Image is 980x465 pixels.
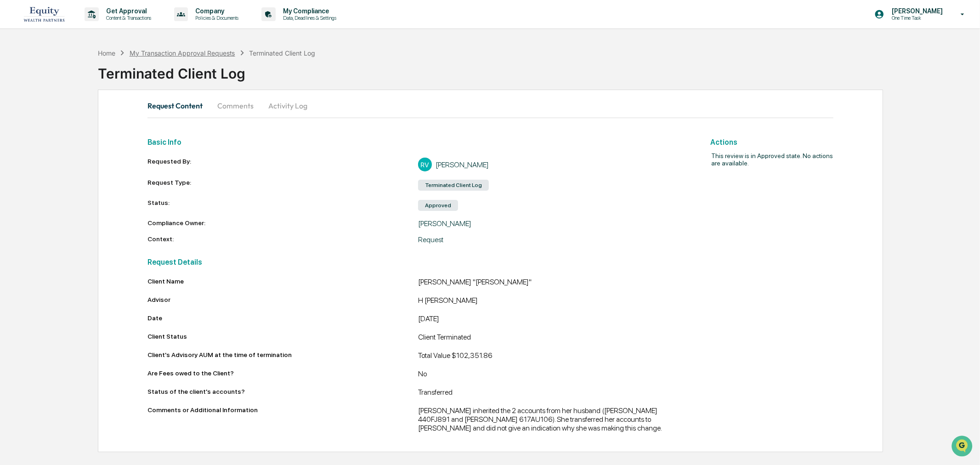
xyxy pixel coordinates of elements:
[98,58,980,82] div: Terminated Client Log
[418,351,689,362] div: Total Value $102,351.86
[147,235,418,244] div: Context:
[156,73,167,84] button: Start new chat
[9,70,26,87] img: 1746055101610-c473b297-6a78-478c-a979-82029cc54cd1
[261,95,315,117] button: Activity Log
[147,179,418,192] div: Request Type:
[147,351,418,358] div: Client's Advisory AUM at the time of termination
[6,130,62,146] a: 🔎Data Lookup
[98,49,115,57] div: Home
[63,112,118,129] a: 🗄️Attestations
[418,158,432,171] div: RV
[9,19,167,34] p: How can we help?
[9,117,17,124] div: 🖐️
[418,200,458,211] div: Approved
[418,278,689,289] div: [PERSON_NAME] "[PERSON_NAME]"
[436,160,489,169] div: [PERSON_NAME]
[147,199,418,212] div: Status:
[6,112,63,129] a: 🖐️Preclearance
[418,333,689,344] div: Client Terminated
[418,235,689,244] div: Request
[76,116,114,125] span: Attestations
[147,138,689,147] h2: Basic Info
[147,369,418,377] div: Are Fees owed to the Client?
[147,158,418,171] div: Requested By:
[147,278,418,285] div: Client Name
[188,7,243,15] p: Company
[418,219,689,228] div: [PERSON_NAME]
[884,15,947,21] p: One Time Task
[147,333,418,340] div: Client Status
[418,296,689,307] div: H [PERSON_NAME]
[711,138,833,147] h2: Actions
[67,117,74,124] div: 🗄️
[18,133,58,142] span: Data Lookup
[18,116,59,125] span: Preclearance
[147,406,418,429] div: Comments or Additional Information
[147,314,418,322] div: Date
[99,7,156,15] p: Get Approval
[147,95,833,117] div: secondary tabs example
[418,369,689,380] div: No
[147,258,689,267] h2: Request Details
[24,42,152,51] input: Clear
[210,95,261,117] button: Comments
[31,79,116,87] div: We're available if you need us!
[951,435,975,459] iframe: Open customer support
[418,314,689,325] div: [DATE]
[188,15,243,21] p: Policies & Documents
[276,7,341,15] p: My Compliance
[147,95,210,117] button: Request Content
[147,388,418,395] div: Status of the client's accounts?
[884,7,947,15] p: [PERSON_NAME]
[130,49,235,57] div: My Transaction Approval Requests
[147,219,418,228] div: Compliance Owner:
[65,155,111,163] a: Powered byPylon
[91,156,111,163] span: Pylon
[22,4,66,24] img: logo
[418,406,689,432] div: [PERSON_NAME] inherited the 2 accounts from her husband ([PERSON_NAME] 440FJ891 and [PERSON_NAME]...
[689,152,833,167] h2: This review is in Approved state. No actions are available.
[418,180,489,191] div: Terminated Client Log
[99,15,156,21] p: Content & Transactions
[249,49,315,57] div: Terminated Client Log
[31,70,151,79] div: Start new chat
[418,388,689,399] div: Transferred
[9,134,17,142] div: 🔎
[147,296,418,303] div: Advisor
[276,15,341,21] p: Data, Deadlines & Settings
